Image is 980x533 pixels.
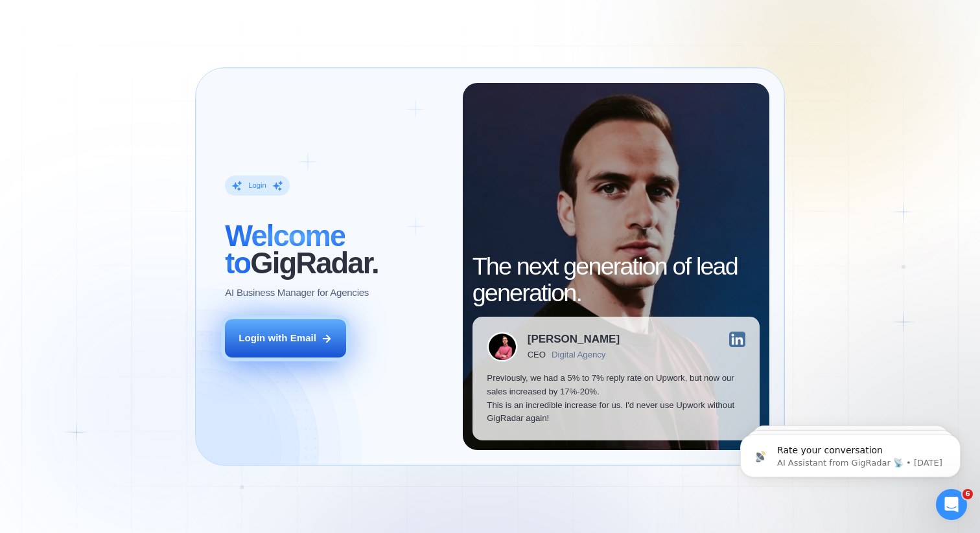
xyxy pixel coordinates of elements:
[936,489,967,520] iframe: Intercom live chat
[225,223,448,277] h2: ‍ GigRadar.
[472,253,760,307] h2: The next generation of lead generation.
[528,350,546,359] div: CEO
[225,319,346,357] button: Login with Email
[487,372,745,425] p: Previously, we had a 5% to 7% reply rate on Upwork, but now our sales increased by 17%-20%. This ...
[552,350,605,359] div: Digital Agency
[225,220,345,280] span: Welcome to
[248,181,266,190] div: Login
[962,489,973,499] span: 6
[721,407,980,498] iframe: Intercom notifications message
[528,334,620,345] div: [PERSON_NAME]
[225,286,369,300] p: AI Business Manager for Agencies
[239,332,316,345] div: Login with Email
